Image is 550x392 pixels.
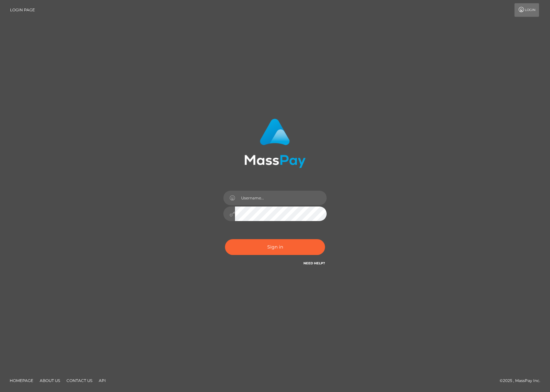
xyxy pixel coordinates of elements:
[37,376,63,386] a: About Us
[500,377,545,384] div: © 2025 , MassPay Inc.
[514,3,539,17] a: Login
[10,3,35,17] a: Login Page
[235,191,327,205] input: Username...
[64,376,95,386] a: Contact Us
[303,261,325,265] a: Need Help?
[225,239,325,255] button: Sign in
[244,119,306,168] img: MassPay Login
[96,376,108,386] a: API
[7,376,36,386] a: Homepage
